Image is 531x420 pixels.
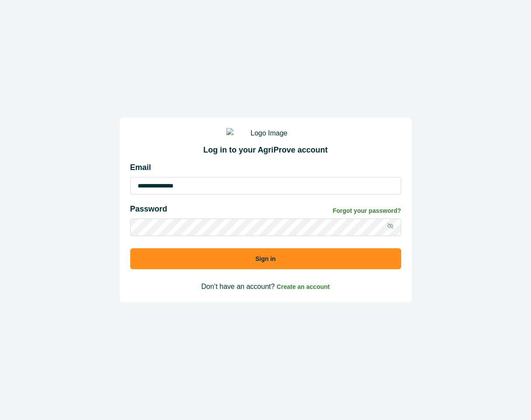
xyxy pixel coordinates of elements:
[333,206,401,215] a: Forgot your password?
[130,162,401,174] p: Email
[130,203,167,215] p: Password
[130,248,401,269] button: Sign in
[130,146,401,155] h2: Log in to your AgriProve account
[277,283,330,290] a: Create an account
[130,281,401,292] p: Don’t have an account?
[226,128,305,139] img: Logo Image
[277,283,330,290] span: Create an account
